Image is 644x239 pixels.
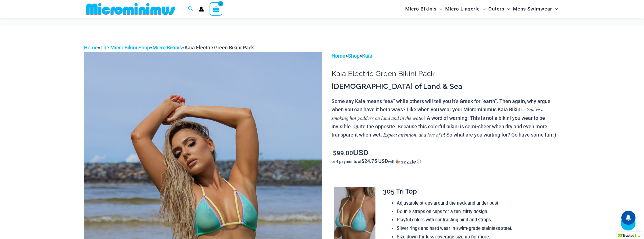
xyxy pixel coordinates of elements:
span: Micro Lingerie [445,2,480,16]
span: Menu Toggle [437,2,442,16]
a: Micro BikinisMenu ToggleMenu Toggle [404,2,444,16]
span: Micro Bikinis [405,2,437,16]
span: Menu Toggle [504,2,510,16]
a: Home [84,45,98,51]
li: Adjustable straps around the neck and under bust [397,199,556,207]
span: Menu Toggle [552,2,558,16]
span: 305 Tri Top [383,187,417,195]
span: » » » [84,45,254,51]
li: Playful colors with contrasting bind and straps. [397,216,556,224]
a: Account icon link [199,7,204,12]
div: or 4 payments of with [331,159,560,164]
span: Menu Toggle [480,2,485,16]
img: Sezzle [396,159,416,164]
li: Silver rings and hard wear in swim-grade stainless steel. [397,224,556,233]
p: Some say Kaia means “sea” while others will tell you it’s Greek for “earth”. Then again, why argu... [331,97,560,139]
bdi: 99.00 [333,149,353,157]
h1: Kaia Electric Green Bikini Pack [331,69,560,78]
span: Kaia Electric Green Bikini Pack [185,45,254,51]
a: Shop [348,53,360,59]
p: USD [331,148,560,157]
span: Mens Swimwear [513,2,552,16]
span: $ [333,149,337,157]
a: Search icon link [188,5,193,12]
a: Home [331,53,345,59]
h3: [DEMOGRAPHIC_DATA] of Land & Sea [331,82,560,91]
p: > > [331,52,560,60]
a: The Micro Bikini Shop [100,45,150,51]
a: Mens SwimwearMenu ToggleMenu Toggle [512,2,559,16]
div: or 4 payments of$24.75 USDwithSezzle Click to learn more about Sezzle [331,159,560,164]
a: OutersMenu ToggleMenu Toggle [487,2,512,16]
nav: Site Navigation [403,1,560,17]
a: Micro Bikinis [153,45,182,51]
span: $24.75 USD [362,158,388,164]
a: Kaia [362,53,372,59]
a: Micro LingerieMenu ToggleMenu Toggle [444,2,487,16]
a: View Shopping Cart, empty [210,2,223,15]
span: Outers [488,2,504,16]
img: MM SHOP LOGO FLAT [84,3,177,15]
li: Double straps on cups for a fun, flirty design. [397,207,556,216]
